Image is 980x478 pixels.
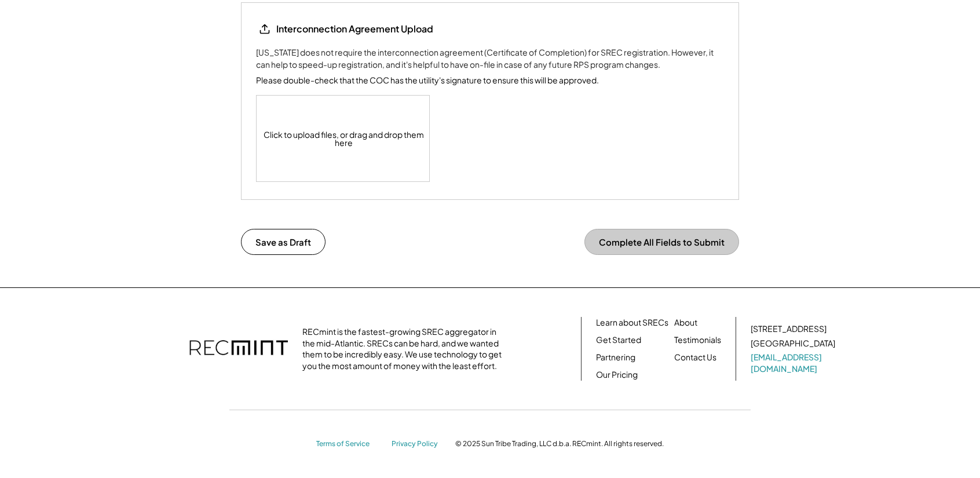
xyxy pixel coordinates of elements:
[257,96,430,181] div: Click to upload files, or drag and drop them here
[674,317,697,329] a: About
[674,352,716,363] a: Contact Us
[584,229,739,255] button: Complete All Fields to Submit
[751,323,827,335] div: [STREET_ADDRESS]
[256,74,599,86] div: Please double-check that the COC has the utility's signature to ensure this will be approved.
[596,334,641,346] a: Get Started
[276,23,433,35] div: Interconnection Agreement Upload
[596,369,638,381] a: Our Pricing
[751,352,838,374] a: [EMAIL_ADDRESS][DOMAIN_NAME]
[302,326,508,371] div: RECmint is the fastest-growing SREC aggregator in the mid-Atlantic. SRECs can be hard, and we wan...
[392,439,444,449] a: Privacy Policy
[751,338,835,349] div: [GEOGRAPHIC_DATA]
[674,334,721,346] a: Testimonials
[455,439,664,448] div: © 2025 Sun Tribe Trading, LLC d.b.a. RECmint. All rights reserved.
[316,439,380,449] a: Terms of Service
[256,46,724,71] div: [US_STATE] does not require the interconnection agreement (Certificate of Completion) for SREC re...
[596,317,668,329] a: Learn about SRECs
[596,352,635,363] a: Partnering
[189,329,288,369] img: recmint-logotype%403x.png
[241,229,326,255] button: Save as Draft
